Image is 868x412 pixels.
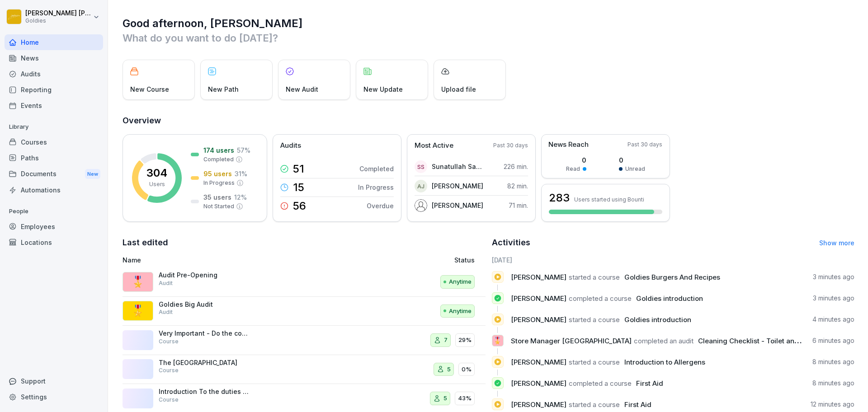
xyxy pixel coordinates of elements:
p: Audits [280,140,301,151]
p: 304 [146,168,167,178]
p: Introduction To the duties and workflow [159,388,249,396]
span: started a course [569,315,620,324]
a: Automations [5,182,103,198]
p: 8 minutes ago [812,379,854,388]
a: Events [5,98,103,113]
h1: Good afternoon, [PERSON_NAME] [123,16,854,31]
p: 29% [458,336,472,345]
p: Users started using Bounti [574,196,644,203]
a: Reporting [5,82,103,98]
p: 🎖️ [131,303,145,319]
h2: Last edited [123,236,486,249]
p: The [GEOGRAPHIC_DATA] [159,359,249,367]
p: Not Started [203,202,234,211]
p: Unread [625,165,645,173]
p: In Progress [358,183,394,192]
p: 12 minutes ago [811,400,854,409]
p: Name [123,255,350,265]
p: 71 min. [509,201,528,210]
p: 0% [462,365,472,374]
a: Employees [5,219,103,234]
a: Audits [5,66,103,82]
span: completed a course [569,294,632,303]
div: SS [415,160,427,173]
p: Audit Pre-Opening [159,271,249,279]
p: 3 minutes ago [813,272,854,281]
span: [PERSON_NAME] [511,379,566,388]
a: Settings [5,389,103,405]
p: 8 minutes ago [812,357,854,366]
a: Home [5,34,103,50]
span: completed an audit [634,337,693,345]
span: completed a course [569,379,632,388]
p: 51 [293,164,304,174]
p: 15 [293,182,304,193]
a: DocumentsNew [5,166,103,183]
span: started a course [569,273,620,281]
a: News [5,50,103,66]
span: [PERSON_NAME] [511,315,566,324]
p: Goldies [25,18,91,24]
h6: [DATE] [492,255,855,265]
h2: Overview [123,114,854,127]
span: started a course [569,358,620,366]
p: People [5,204,103,219]
div: Documents [5,166,103,183]
span: [PERSON_NAME] [511,273,566,281]
p: Goldies Big Audit [159,300,249,309]
p: 57 % [237,145,250,155]
span: Goldies introduction [636,294,703,303]
p: 7 [444,336,448,345]
p: 🎖️ [131,274,145,290]
a: 🎖️Goldies Big AuditAuditAnytime [123,297,486,326]
p: 56 [293,201,306,211]
p: New Audit [286,84,318,94]
p: 43% [458,394,472,403]
p: Library [5,120,103,134]
p: 3 minutes ago [813,294,854,303]
h3: 283 [549,190,570,206]
p: Sunatullah Safayee [432,162,484,171]
p: Past 30 days [493,141,528,150]
span: Goldies introduction [624,315,691,324]
p: Audit [159,279,173,287]
img: fqjo0tmcwz6lmy7pafgbrzho.png [415,199,427,212]
p: Course [159,337,179,346]
p: Audit [159,308,173,316]
p: Course [159,366,179,375]
p: 5 [443,394,447,403]
div: Support [5,373,103,389]
p: Overdue [367,201,394,211]
p: [PERSON_NAME] [PERSON_NAME] [25,9,91,17]
p: What do you want to do [DATE]? [123,31,854,45]
div: AJ [415,180,427,192]
p: 226 min. [504,162,528,171]
span: [PERSON_NAME] [511,400,566,409]
p: Very Important - Do the course!!! [159,329,249,337]
p: Read [566,165,580,173]
p: 5 [447,365,451,374]
p: 82 min. [507,181,528,191]
p: Completed [203,155,234,164]
p: 4 minutes ago [812,315,854,324]
span: Introduction to Allergens [624,358,705,366]
span: Goldies Burgers And Recipes [624,273,720,281]
span: started a course [569,400,620,409]
p: In Progress [203,179,235,187]
p: [PERSON_NAME] [432,201,483,210]
p: [PERSON_NAME] [432,181,483,191]
p: New Update [363,84,403,94]
p: 🎖️ [493,334,502,347]
a: Courses [5,134,103,150]
a: Paths [5,150,103,166]
p: Course [159,396,179,404]
p: 95 users [203,169,232,178]
p: Upload file [441,84,476,94]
